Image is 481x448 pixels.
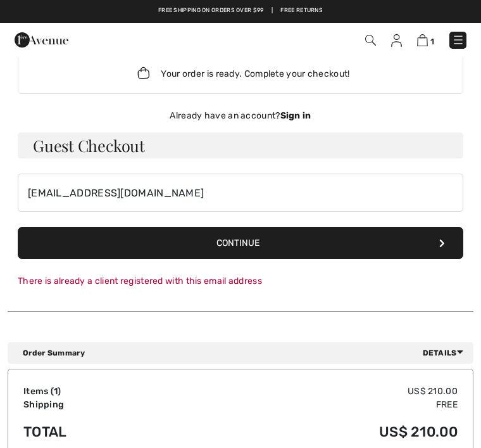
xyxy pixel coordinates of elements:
[417,34,428,46] img: Shopping Bag
[23,398,178,411] td: Shipping
[280,110,311,121] strong: Sign in
[423,347,468,359] span: Details
[54,386,58,397] span: 1
[18,227,463,259] button: Continue
[18,132,463,158] h3: Guest Checkout
[391,34,402,47] img: My Info
[23,347,468,359] div: Order Summary
[417,34,434,47] a: 1
[178,398,458,411] td: Free
[430,37,434,46] span: 1
[23,385,178,398] td: Items ( )
[280,6,323,15] a: Free Returns
[15,34,68,45] a: 1ère Avenue
[18,274,463,288] div: There is already a client registered with this email address
[272,6,273,15] span: |
[158,6,264,15] a: Free shipping on orders over $99
[18,53,463,94] div: Your order is ready. Complete your checkout!
[15,27,68,53] img: 1ère Avenue
[18,109,463,122] div: Already have an account?
[178,385,458,398] td: US$ 210.00
[18,174,463,212] input: E-mail
[452,34,465,46] img: Menu
[365,35,376,46] img: Search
